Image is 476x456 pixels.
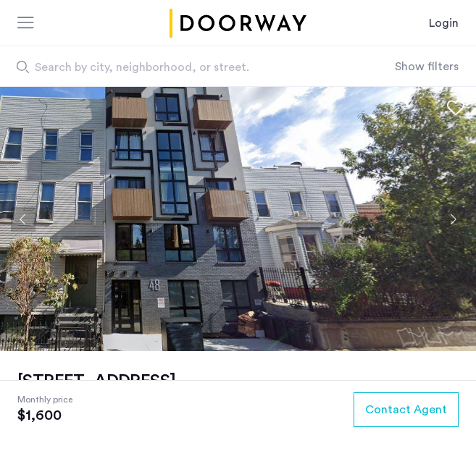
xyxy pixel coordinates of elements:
[440,207,465,232] button: Next apartment
[354,392,459,427] button: button
[17,392,72,407] span: Monthly price
[429,14,459,32] a: Login
[11,207,36,232] button: Previous apartment
[365,401,447,418] span: Contact Agent
[395,58,459,75] button: Show or hide filters
[35,59,351,76] span: Search by city, neighborhood, or street.
[415,398,462,442] iframe: chat widget
[167,9,309,38] a: Cazamio Logo
[17,368,294,412] a: [STREET_ADDRESS][GEOGRAPHIC_DATA], [GEOGRAPHIC_DATA], 11221
[17,407,72,424] span: $1,600
[17,368,294,394] h1: [STREET_ADDRESS]
[167,9,309,38] img: logo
